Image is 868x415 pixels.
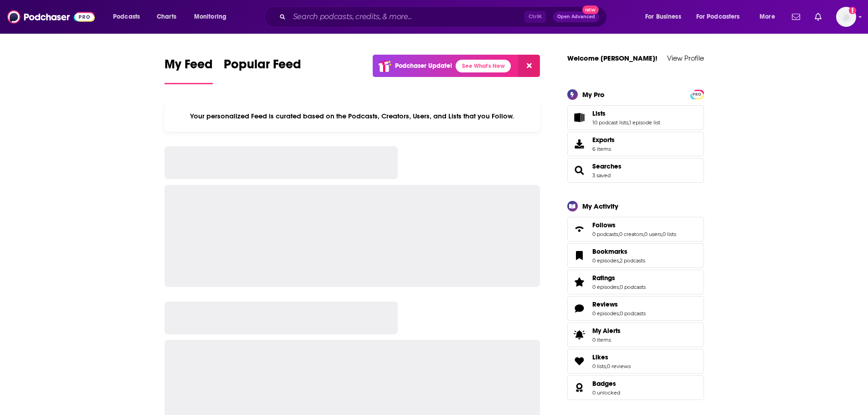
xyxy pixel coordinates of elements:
[592,247,645,256] a: Bookmarks
[592,257,619,264] a: 0 episodes
[164,101,540,132] div: Your personalized Feed is curated based on the Podcasts, Creators, Users, and Lists that you Follow.
[639,10,693,24] button: open menu
[570,328,589,341] span: My Alerts
[7,8,95,26] img: Podchaser - Follow, Share and Rate Podcasts
[194,10,226,23] span: Monitoring
[567,217,704,241] span: Follows
[592,379,616,388] span: Badges
[570,302,589,315] a: Reviews
[592,337,621,343] span: 0 items
[570,111,589,124] a: Lists
[557,15,595,19] span: Open Advanced
[692,91,703,98] span: PRO
[567,54,657,62] a: Welcome [PERSON_NAME]!
[567,243,704,268] span: Bookmarks
[644,231,662,237] a: 0 users
[753,10,786,24] button: open menu
[619,231,643,237] a: 0 creators
[592,172,611,179] a: 3 saved
[570,138,589,150] span: Exports
[620,257,645,264] a: 2 podcasts
[553,11,599,22] button: Open AdvancedNew
[811,9,825,25] a: Show notifications dropdown
[567,132,704,156] a: Exports
[570,164,589,177] a: Searches
[592,300,646,308] a: Reviews
[692,90,703,97] a: PRO
[620,284,646,290] a: 0 podcasts
[592,353,631,361] a: Likes
[188,10,238,24] button: open menu
[788,9,804,25] a: Show notifications dropdown
[836,7,856,27] img: User Profile
[570,276,589,288] a: Ratings
[592,162,621,170] a: Searches
[107,10,152,24] button: open menu
[570,355,589,368] a: Likes
[113,10,140,23] span: Podcasts
[760,10,775,23] span: More
[592,109,606,118] span: Lists
[567,270,704,294] span: Ratings
[619,257,620,264] span: ,
[836,7,856,27] span: Logged in as gabrielle.gantz
[662,231,663,237] span: ,
[628,119,629,126] span: ,
[836,7,856,27] button: Show profile menu
[567,158,704,183] span: Searches
[570,223,589,236] a: Follows
[619,310,620,317] span: ,
[592,274,615,282] span: Ratings
[456,60,511,72] a: See What's New
[592,119,628,126] a: 10 podcast lists
[592,146,615,152] span: 6 items
[567,375,704,400] span: Badges
[592,221,616,229] span: Follows
[592,221,676,229] a: Follows
[289,10,524,24] input: Search podcasts, credits, & more...
[592,300,618,308] span: Reviews
[395,62,452,70] p: Podchaser Update!
[619,284,620,290] span: ,
[582,5,599,14] span: New
[592,327,621,335] span: My Alerts
[643,231,644,237] span: ,
[224,56,301,84] a: Popular Feed
[582,90,605,99] div: My Pro
[629,119,660,126] a: 1 episode list
[592,231,618,237] a: 0 podcasts
[582,202,618,210] div: My Activity
[667,54,704,62] a: View Profile
[606,363,607,369] span: ,
[592,136,615,144] span: Exports
[618,231,619,237] span: ,
[849,7,856,14] svg: Add a profile image
[592,353,608,361] span: Likes
[663,231,676,237] a: 0 lists
[524,11,546,23] span: Ctrl K
[690,10,753,24] button: open menu
[592,247,627,256] span: Bookmarks
[151,10,182,24] a: Charts
[592,284,619,290] a: 0 episodes
[164,56,213,77] span: My Feed
[696,10,740,23] span: For Podcasters
[567,296,704,321] span: Reviews
[570,249,589,262] a: Bookmarks
[224,56,301,77] span: Popular Feed
[570,381,589,394] a: Badges
[645,10,681,23] span: For Business
[620,310,646,317] a: 0 podcasts
[567,349,704,374] span: Likes
[592,363,606,369] a: 0 lists
[567,105,704,130] span: Lists
[592,389,620,396] a: 0 unlocked
[592,109,660,118] a: Lists
[157,10,176,23] span: Charts
[607,363,631,369] a: 0 reviews
[592,310,619,317] a: 0 episodes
